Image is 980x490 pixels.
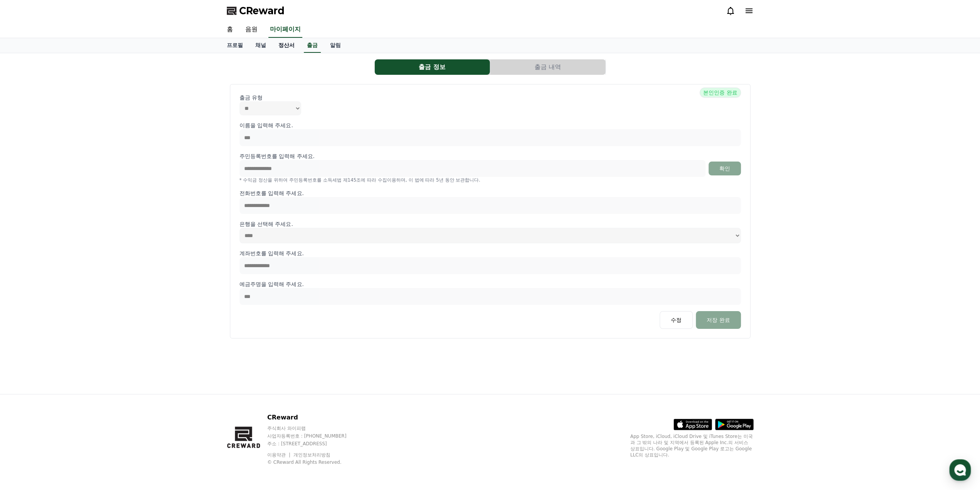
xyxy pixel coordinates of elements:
[249,38,272,53] a: 채널
[267,459,361,465] p: © CReward All Rights Reserved.
[324,38,347,53] a: 알림
[2,244,51,264] a: 홈
[709,162,741,175] button: 확인
[267,452,291,458] a: 이용약관
[240,280,741,288] p: 예금주명을 입력해 주세요.
[268,22,302,38] a: 마이페이지
[24,256,29,262] span: 홈
[99,244,148,264] a: 설정
[267,413,361,422] p: CReward
[240,94,741,101] p: 출금 유형
[239,22,264,38] a: 음원
[240,189,741,197] p: 전화번호를 입력해 주세요.
[272,38,301,53] a: 정산서
[490,59,605,75] button: 출금 내역
[375,59,490,75] button: 출금 정보
[660,311,693,329] button: 수정
[51,244,99,264] a: 대화
[239,5,285,17] span: CReward
[304,38,321,53] a: 출금
[375,59,490,75] a: 출금 정보
[221,22,239,38] a: 홈
[267,433,361,439] p: 사업자등록번호 : [PHONE_NUMBER]
[240,177,741,183] p: * 수익금 정산을 위하여 주민등록번호를 소득세법 제145조에 따라 수집이용하며, 이 법에 따라 5년 동안 보관합니다.
[221,38,249,53] a: 프로필
[267,441,361,447] p: 주소 : [STREET_ADDRESS]
[630,433,754,458] p: App Store, iCloud, iCloud Drive 및 iTunes Store는 미국과 그 밖의 나라 및 지역에서 등록된 Apple Inc.의 서비스 상표입니다. Goo...
[267,425,361,431] p: 주식회사 와이피랩
[240,249,741,257] p: 계좌번호를 입력해 주세요.
[119,256,128,262] span: 설정
[240,121,741,129] p: 이름을 입력해 주세요.
[70,256,80,263] span: 대화
[240,152,315,160] p: 주민등록번호를 입력해 주세요.
[700,88,740,98] span: 본인인증 완료
[293,452,330,458] a: 개인정보처리방침
[696,311,740,329] button: 저장 완료
[490,59,606,75] a: 출금 내역
[227,5,285,17] a: CReward
[240,220,741,228] p: 은행을 선택해 주세요.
